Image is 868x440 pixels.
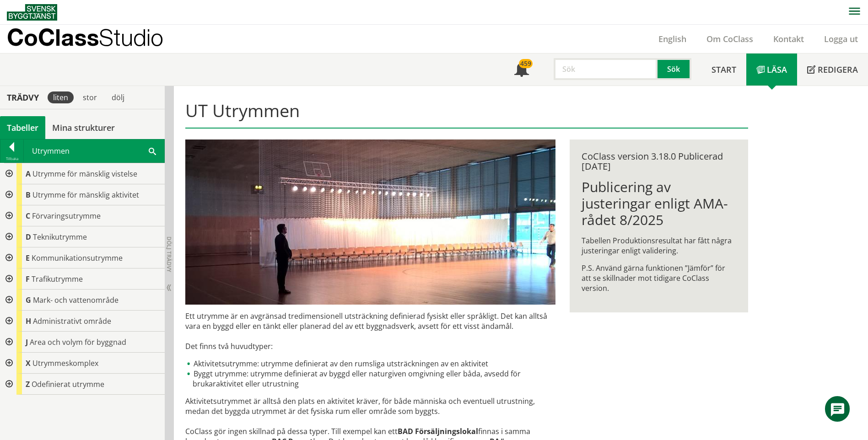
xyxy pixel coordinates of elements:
span: F [26,274,30,284]
span: Area och volym för byggnad [30,337,126,347]
div: dölj [106,91,130,103]
p: Tabellen Produktionsresultat har fått några justeringar enligt validering. [582,236,736,256]
a: Start [701,54,746,86]
span: J [26,337,28,347]
span: H [26,316,31,326]
a: Om CoClass [696,33,763,44]
img: utrymme.jpg [185,140,555,305]
div: CoClass version 3.18.0 Publicerad [DATE] [582,151,736,172]
a: Kontakt [763,33,814,44]
p: P.S. Använd gärna funktionen ”Jämför” för att se skillnader mot tidigare CoClass version. [582,263,736,293]
a: Redigera [797,54,868,86]
a: English [648,33,696,44]
h1: Publicering av justeringar enligt AMA-rådet 8/2025 [582,179,736,228]
img: Svensk Byggtjänst [7,4,57,21]
span: Studio [99,24,163,51]
input: Sök [554,58,658,80]
h1: UT Utrymmen [185,100,748,129]
span: Trafikutrymme [32,274,83,284]
span: Redigera [818,64,858,75]
span: Sök i tabellen [149,146,156,156]
div: stor [77,91,102,103]
span: C [26,211,30,221]
li: Aktivitetsutrymme: utrymme definierat av den rumsliga utsträckningen av en aktivitet [185,359,555,369]
span: Teknikutrymme [33,232,87,242]
span: X [26,358,31,368]
span: Mark- och vattenområde [33,295,119,305]
a: CoClassStudio [7,25,183,53]
a: Läsa [746,54,797,86]
div: Trädvy [2,92,44,102]
span: Start [712,64,736,75]
p: CoClass [7,32,163,43]
div: Tillbaka [0,155,23,162]
a: Logga ut [814,33,868,44]
a: 459 [504,54,539,86]
div: Utrymmen [24,140,164,162]
span: Dölj trädvy [165,236,173,272]
span: Administrativt område [33,316,111,326]
span: B [26,190,31,200]
span: A [26,169,31,179]
li: Byggt utrymme: utrymme definierat av byggd eller naturgiven omgivning eller båda, avsedd för bruk... [185,369,555,389]
span: G [26,295,31,305]
span: Kommunikationsutrymme [32,253,123,263]
strong: BAD Försäljningslokal [398,426,478,436]
span: Utrymmeskomplex [32,358,98,368]
span: E [26,253,30,263]
span: Utrymme för mänsklig aktivitet [32,190,139,200]
span: Förvaringsutrymme [32,211,101,221]
span: Läsa [767,64,787,75]
div: 459 [519,59,533,68]
button: Sök [658,58,691,80]
a: Mina strukturer [45,116,122,139]
div: liten [48,91,74,103]
span: Notifikationer [514,63,529,78]
span: Utrymme för mänsklig vistelse [32,169,137,179]
span: Odefinierat utrymme [32,379,104,389]
span: Z [26,379,30,389]
span: D [26,232,31,242]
